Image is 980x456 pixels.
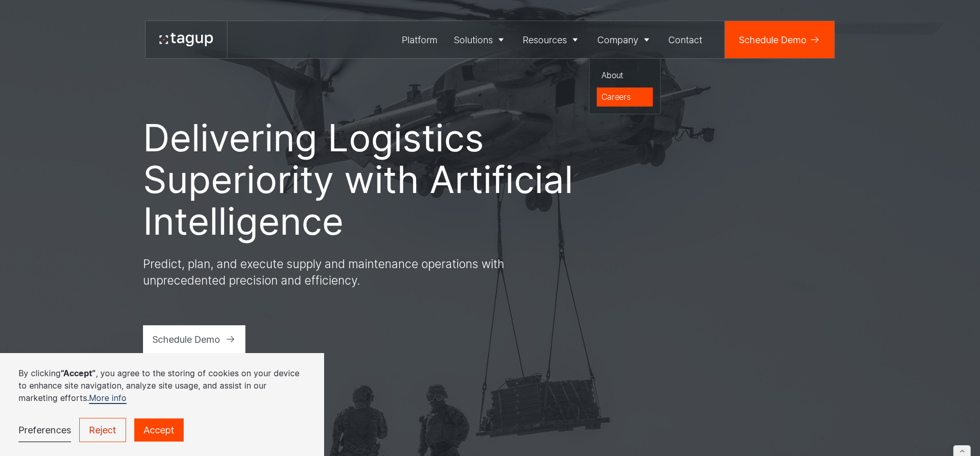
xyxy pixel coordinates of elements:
[589,21,661,58] a: Company
[454,33,493,47] div: Solutions
[143,256,513,288] p: Predict, plan, and execute supply and maintenance operations with unprecedented precision and eff...
[597,33,638,47] div: Company
[19,418,71,442] a: Preferences
[61,368,96,378] strong: “Accept”
[725,21,834,58] a: Schedule Demo
[601,69,649,81] div: About
[589,58,661,114] nav: Company
[668,33,702,47] div: Contact
[601,91,649,103] div: Careers
[152,332,220,346] div: Schedule Demo
[597,87,653,107] a: Careers
[661,21,711,58] a: Contact
[79,418,126,442] a: Reject
[515,21,590,58] a: Resources
[402,33,437,47] div: Platform
[739,33,807,47] div: Schedule Demo
[523,33,567,47] div: Resources
[143,117,575,242] h1: Delivering Logistics Superiority with Artificial Intelligence
[134,418,184,442] a: Accept
[597,66,653,85] a: About
[19,367,306,404] p: By clicking , you agree to the storing of cookies on your device to enhance site navigation, anal...
[89,393,127,404] a: More info
[143,325,246,353] a: Schedule Demo
[446,21,515,58] a: Solutions
[394,21,446,58] a: Platform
